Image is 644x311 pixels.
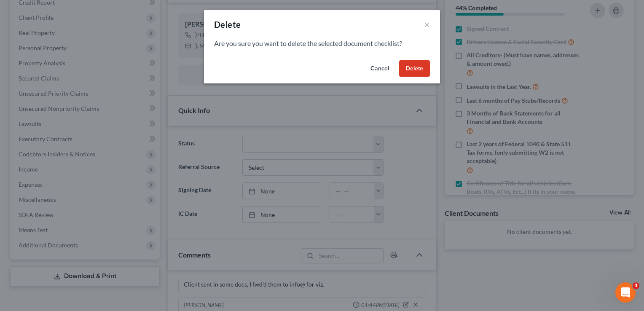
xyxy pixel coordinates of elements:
[633,282,639,289] span: 4
[399,60,430,77] button: Delete
[615,282,636,303] iframe: Intercom live chat
[214,19,241,30] div: Delete
[364,60,396,77] button: Cancel
[214,39,430,48] p: Are you sure you want to delete the selected document checklist?
[424,19,430,29] button: ×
